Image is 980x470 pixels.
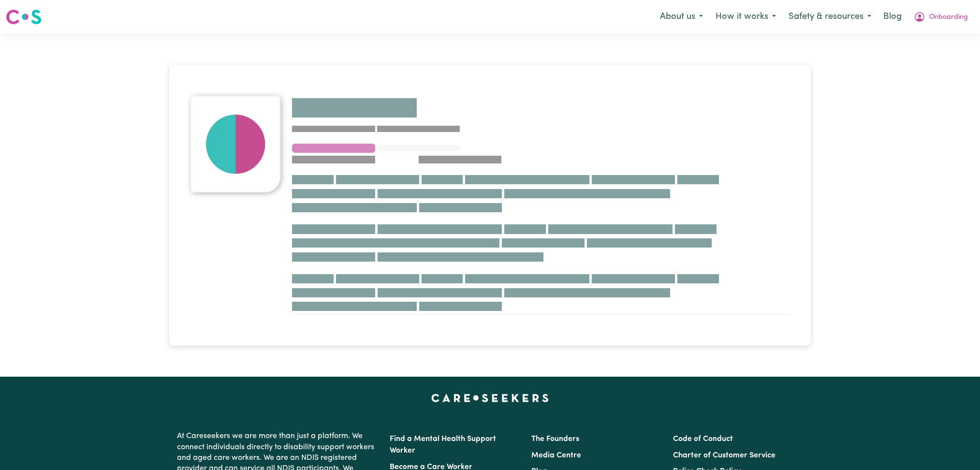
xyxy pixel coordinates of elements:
span: Onboarding [929,12,968,23]
button: About us [654,7,709,27]
a: Careseekers home page [431,394,549,402]
a: Find a Mental Health Support Worker [390,435,496,455]
button: My Account [907,7,974,27]
img: Careseekers logo [6,8,42,26]
a: Media Centre [531,452,581,459]
button: Safety & resources [782,7,878,27]
iframe: Button to launch messaging window [941,431,972,462]
a: The Founders [531,435,579,443]
button: How it works [709,7,782,27]
a: Charter of Customer Service [673,452,775,459]
a: Careseekers logo [6,6,42,28]
a: Blog [878,6,907,28]
a: Code of Conduct [673,435,733,443]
